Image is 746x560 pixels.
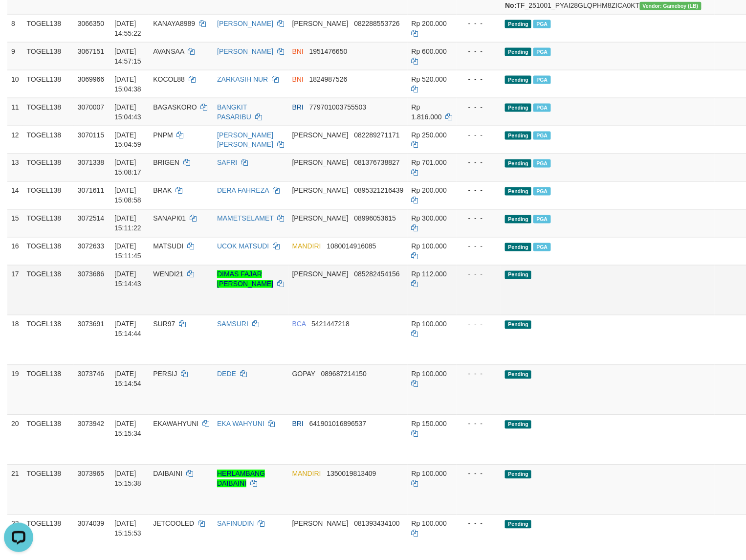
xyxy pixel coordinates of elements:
span: 3070115 [78,131,105,139]
span: BRIGEN [153,159,179,167]
div: - - - [461,102,498,112]
span: Copy 089687214150 to clipboard [321,370,367,378]
span: [PERSON_NAME] [292,520,349,528]
span: BRI [292,420,304,428]
a: [PERSON_NAME] [PERSON_NAME] [217,131,273,149]
span: Rp 250.000 [412,131,447,139]
span: PGA [533,104,550,112]
span: Rp 112.000 [412,270,447,278]
span: [PERSON_NAME] [292,159,349,167]
td: 14 [7,181,23,209]
span: [DATE] 15:04:43 [114,103,141,121]
span: Copy 0895321216439 to clipboard [354,187,403,195]
span: Pending [505,321,531,329]
span: Copy 082289271171 to clipboard [354,131,399,139]
span: 3072633 [78,243,105,250]
td: 11 [7,98,23,126]
span: PGA [533,215,550,224]
span: Rp 100.000 [412,370,447,378]
span: [PERSON_NAME] [292,20,349,27]
span: SUR97 [153,320,175,328]
td: 15 [7,209,23,237]
div: - - - [461,519,498,529]
span: [PERSON_NAME] [292,131,349,139]
td: 16 [7,237,23,265]
span: SANAPI01 [153,215,186,223]
span: PGA [533,76,550,84]
span: 3073686 [78,270,105,278]
span: Copy 08996053615 to clipboard [354,215,396,223]
span: MATSUDI [153,243,183,250]
span: [DATE] 15:08:58 [114,187,141,204]
span: Pending [505,48,531,56]
span: [DATE] 15:15:34 [114,420,141,438]
span: PERSIJ [153,370,177,378]
div: - - - [461,74,498,84]
span: PGA [533,132,550,140]
div: - - - [461,19,498,28]
span: Rp 100.000 [412,320,447,328]
span: BRAK [153,187,172,195]
a: DEDE [217,370,236,378]
span: Pending [505,371,531,379]
span: Copy 082288553726 to clipboard [354,20,399,27]
span: [DATE] 15:15:53 [114,520,141,538]
div: - - - [461,242,498,251]
span: Pending [505,215,531,224]
td: TOGEL138 [23,265,74,315]
td: 8 [7,14,23,42]
span: Pending [505,271,531,279]
span: Copy 1951476650 to clipboard [309,47,348,55]
span: 3072514 [78,215,105,223]
span: [DATE] 15:14:44 [114,320,141,338]
span: 3073746 [78,370,105,378]
span: PGA [533,187,550,196]
span: EKAWAHYUNI [153,420,198,428]
td: TOGEL138 [23,415,74,465]
span: Rp 150.000 [412,420,447,428]
span: 3073965 [78,470,105,478]
span: PGA [533,243,550,251]
td: TOGEL138 [23,181,74,209]
span: Copy 081393434100 to clipboard [354,520,399,528]
span: 3071611 [78,187,105,195]
a: BANGKIT PASARIBU [217,103,251,121]
span: WENDI21 [153,270,183,278]
span: Copy 5421447218 to clipboard [311,320,350,328]
td: 17 [7,265,23,315]
div: - - - [461,469,498,479]
td: 19 [7,365,23,415]
span: MANDIRI [292,470,321,478]
span: BNI [292,75,304,83]
span: BRI [292,103,304,111]
div: - - - [461,186,498,196]
td: TOGEL138 [23,209,74,237]
a: MAMETSELAMET [217,215,274,223]
div: - - - [461,269,498,279]
span: GOPAY [292,370,315,378]
span: Pending [505,76,531,84]
td: 21 [7,465,23,515]
span: Pending [505,421,531,429]
span: Pending [505,187,531,196]
td: TOGEL138 [23,14,74,42]
span: [DATE] 14:55:22 [114,20,141,37]
span: [DATE] 15:15:38 [114,470,141,488]
span: Copy 641901016896537 to clipboard [309,420,367,428]
span: Pending [505,104,531,112]
span: Rp 600.000 [412,47,447,55]
a: SAFRI [217,159,237,167]
span: [DATE] 15:04:59 [114,131,141,149]
span: [DATE] 15:11:45 [114,243,141,260]
a: ZARKASIH NUR [217,75,268,83]
span: Copy 1350019813409 to clipboard [327,470,376,478]
span: 3066350 [78,20,105,27]
span: [PERSON_NAME] [292,187,349,195]
a: UCOK MATSUDI [217,243,269,250]
div: - - - [461,319,498,329]
span: PGA [533,48,550,56]
span: KOCOL88 [153,75,185,83]
span: [DATE] 15:14:54 [114,370,141,388]
a: DERA FAHREZA [217,187,269,195]
span: PGA [533,159,550,168]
